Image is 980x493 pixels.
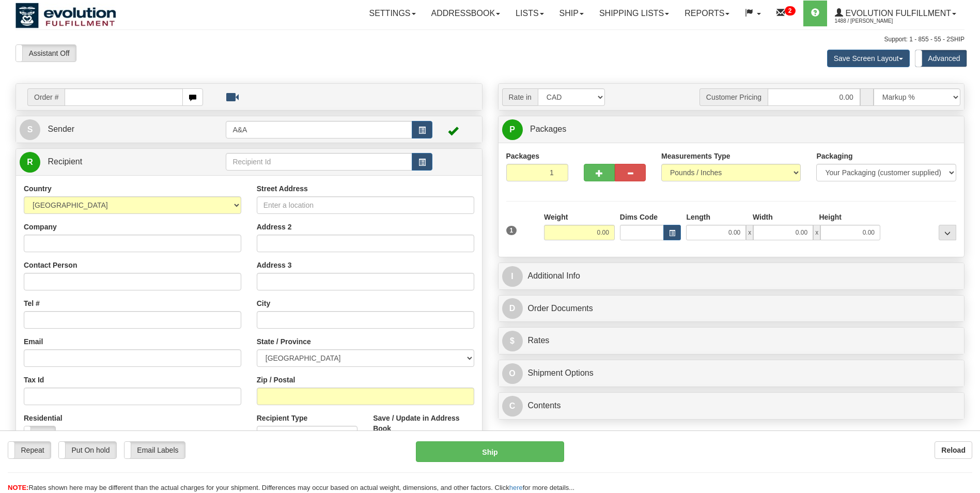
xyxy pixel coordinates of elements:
label: Weight [544,212,568,222]
a: Reports [677,1,737,26]
span: x [813,225,820,240]
label: Recipient Type [257,413,308,423]
span: Rate in [502,88,538,106]
span: 1 [506,226,517,235]
label: Company [24,222,57,232]
label: Length [686,212,710,222]
span: I [502,266,523,287]
a: here [509,484,523,491]
a: Lists [508,1,551,26]
span: P [502,119,523,140]
a: Ship [552,1,592,26]
div: ... [939,225,956,240]
button: Reload [935,441,972,459]
label: State / Province [257,336,311,347]
span: Evolution Fulfillment [843,9,951,18]
a: Evolution Fulfillment 1488 / [PERSON_NAME] [827,1,964,26]
span: Packages [530,125,566,133]
label: Height [819,212,842,222]
span: O [502,363,523,384]
label: Email [24,336,43,347]
label: Packaging [816,151,852,161]
label: Save / Update in Address Book [373,413,474,434]
a: P Packages [502,119,961,140]
label: Street Address [257,183,308,194]
label: Width [753,212,773,222]
span: R [20,152,40,173]
a: $Rates [502,330,961,351]
sup: 2 [785,6,796,16]
label: Tax Id [24,375,44,385]
button: Save Screen Layout [827,50,910,67]
a: IAdditional Info [502,266,961,287]
label: Packages [506,151,540,161]
label: Residential [24,413,63,423]
a: S Sender [20,119,226,140]
span: Recipient [48,157,82,166]
label: Zip / Postal [257,375,295,385]
b: Reload [941,446,966,454]
img: logo1488.jpg [15,3,116,28]
label: Assistant Off [16,45,76,61]
span: Order # [27,88,65,106]
label: Put On hold [59,442,116,458]
span: x [746,225,753,240]
div: Support: 1 - 855 - 55 - 2SHIP [15,35,965,44]
input: Enter a location [257,196,474,214]
span: D [502,298,523,319]
input: Sender Id [226,121,412,138]
span: C [502,396,523,417]
label: Contact Person [24,260,77,270]
a: DOrder Documents [502,298,961,319]
label: Dims Code [620,212,658,222]
a: R Recipient [20,151,203,173]
span: 1488 / [PERSON_NAME] [835,16,912,26]
a: Addressbook [424,1,508,26]
span: $ [502,331,523,351]
input: Recipient Id [226,153,412,171]
a: CContents [502,395,961,417]
span: Customer Pricing [699,88,768,106]
label: Measurements Type [661,151,730,161]
label: Country [24,183,52,194]
label: Repeat [8,442,51,458]
a: Shipping lists [592,1,677,26]
label: Advanced [915,50,967,67]
a: 2 [769,1,803,26]
a: Settings [362,1,424,26]
button: Ship [416,441,564,462]
a: OShipment Options [502,363,961,384]
label: City [257,298,270,309]
label: Address 3 [257,260,292,270]
span: NOTE: [8,484,28,491]
label: Address 2 [257,222,292,232]
span: S [20,119,40,140]
label: Tel # [24,298,40,309]
label: No [24,426,55,443]
label: Email Labels [125,442,185,458]
span: Sender [48,125,74,133]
